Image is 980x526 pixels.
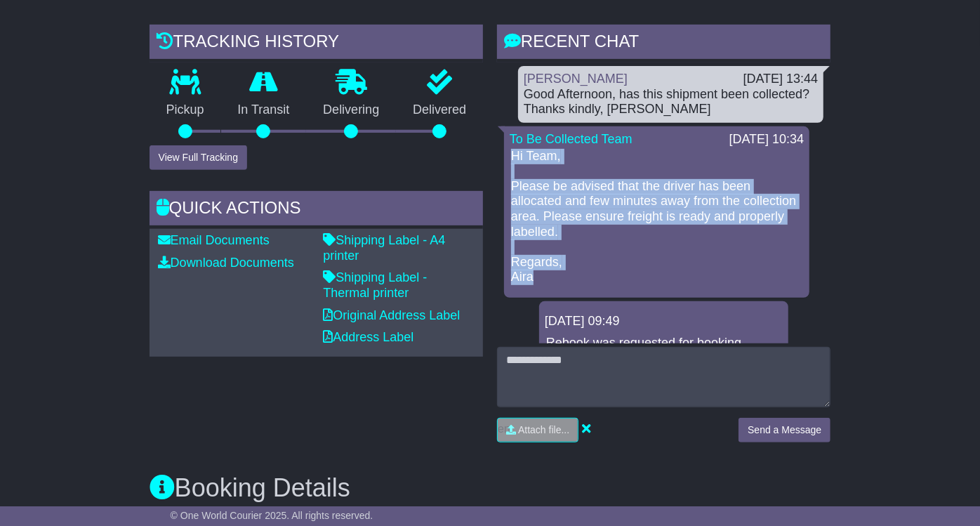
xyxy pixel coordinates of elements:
[150,103,221,118] p: Pickup
[323,330,413,344] a: Address Label
[150,474,831,502] h3: Booking Details
[524,72,628,86] a: [PERSON_NAME]
[497,25,830,63] div: RECENT CHAT
[743,72,819,87] div: [DATE] 13:44
[150,145,247,170] button: View Full Tracking
[524,87,818,117] div: Good Afternoon, has this shipment been collected? Thanks kindly, [PERSON_NAME]
[323,308,460,322] a: Original Address Label
[396,103,483,118] p: Delivered
[150,191,483,229] div: Quick Actions
[171,510,373,521] span: © One World Courier 2025. All rights reserved.
[510,132,633,146] a: To Be Collected Team
[739,418,830,442] button: Send a Message
[323,233,445,263] a: Shipping Label - A4 printer
[150,25,483,63] div: Tracking history
[511,149,802,285] p: Hi Team, Please be advised that the driver has been allocated and few minutes away from the colle...
[158,256,294,270] a: Download Documents
[546,336,781,366] p: Rebook was requested for booking OWCAU639934AU .
[221,103,307,118] p: In Transit
[323,270,427,300] a: Shipping Label - Thermal printer
[158,233,270,247] a: Email Documents
[545,314,783,329] div: [DATE] 09:49
[729,132,804,147] div: [DATE] 10:34
[306,103,396,118] p: Delivering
